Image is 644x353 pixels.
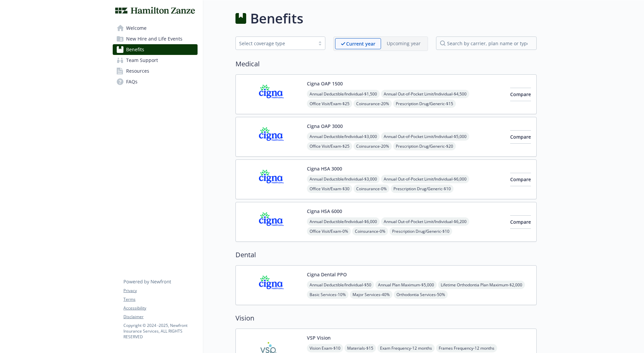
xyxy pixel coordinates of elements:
[241,80,302,109] img: CIGNA carrier logo
[307,217,380,226] span: Annual Deductible/Individual - $6,000
[381,132,469,141] span: Annual Out-of-Pocket Limit/Individual - $5,000
[307,334,331,341] button: VSP Vision
[389,227,452,235] span: Prescription Drug/Generic - $10
[126,44,144,55] span: Benefits
[510,130,531,144] button: Compare
[393,99,456,108] span: Prescription Drug/Generic - $15
[307,123,343,130] button: Cigna OAP 3000
[344,344,376,352] span: Materials - $15
[307,281,374,289] span: Annual Deductible/Individual - $50
[113,66,198,76] a: Resources
[241,165,302,194] img: CIGNA carrier logo
[307,165,342,172] button: Cigna HSA 3000
[346,40,375,47] p: Current year
[510,219,531,225] span: Compare
[123,314,197,320] a: Disclaimer
[381,217,469,226] span: Annual Out-of-Pocket Limit/Individual - $6,200
[387,40,421,47] p: Upcoming year
[113,33,198,44] a: New Hire and Life Events
[307,208,342,215] button: Cigna HSA 6000
[354,142,392,150] span: Coinsurance - 20%
[126,76,138,87] span: FAQs
[377,344,435,352] span: Exam Frequency - 12 months
[352,227,388,235] span: Coinsurance - 0%
[113,76,198,87] a: FAQs
[510,91,531,97] span: Compare
[350,290,392,299] span: Major Services - 40%
[123,288,197,294] a: Privacy
[241,271,302,299] img: CIGNA carrier logo
[307,227,351,235] span: Office Visit/Exam - 0%
[354,185,389,193] span: Coinsurance - 0%
[510,134,531,140] span: Compare
[354,99,392,108] span: Coinsurance - 20%
[510,176,531,183] span: Compare
[393,142,456,150] span: Prescription Drug/Generic - $20
[381,38,426,49] span: Upcoming year
[113,44,198,55] a: Benefits
[126,33,182,44] span: New Hire and Life Events
[381,90,469,98] span: Annual Out-of-Pocket Limit/Individual - $4,500
[510,88,531,101] button: Compare
[438,281,525,289] span: Lifetime Orthodontia Plan Maximum - $2,000
[375,281,437,289] span: Annual Plan Maximum - $5,000
[123,296,197,302] a: Terms
[436,344,497,352] span: Frames Frequency - 12 months
[126,23,147,33] span: Welcome
[307,344,343,352] span: Vision Exam - $10
[307,175,380,183] span: Annual Deductible/Individual - $3,000
[307,185,352,193] span: Office Visit/Exam - $30
[307,90,380,98] span: Annual Deductible/Individual - $1,500
[235,250,537,260] h2: Dental
[239,40,312,47] div: Select coverage type
[307,142,352,150] span: Office Visit/Exam - $25
[241,208,302,236] img: CIGNA carrier logo
[510,215,531,229] button: Compare
[381,175,469,183] span: Annual Out-of-Pocket Limit/Individual - $6,000
[241,123,302,151] img: CIGNA carrier logo
[307,99,352,108] span: Office Visit/Exam - $25
[307,290,348,299] span: Basic Services - 10%
[436,37,537,50] input: search by carrier, plan name or type
[391,185,453,193] span: Prescription Drug/Generic - $10
[235,59,537,69] h2: Medical
[307,271,347,278] button: Cigna Dental PPO
[394,290,448,299] span: Orthodontia Services - 50%
[307,132,380,141] span: Annual Deductible/Individual - $3,000
[123,305,197,311] a: Accessibility
[113,55,198,66] a: Team Support
[126,55,158,66] span: Team Support
[126,66,149,76] span: Resources
[307,80,343,87] button: Cigna OAP 1500
[123,323,197,340] p: Copyright © 2024 - 2025 , Newfront Insurance Services, ALL RIGHTS RESERVED
[250,8,303,28] h1: Benefits
[113,23,198,33] a: Welcome
[235,313,537,323] h2: Vision
[510,173,531,186] button: Compare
